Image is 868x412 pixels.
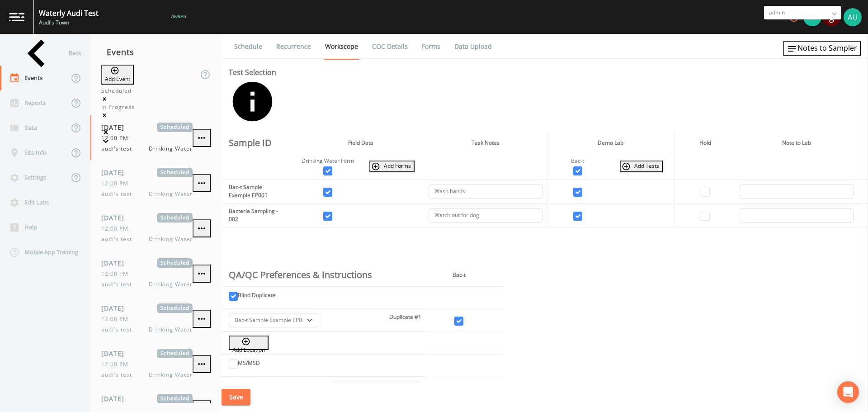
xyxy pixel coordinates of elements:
[453,34,493,59] a: Data Upload
[101,394,131,403] span: [DATE]
[300,157,355,165] div: Drinking Water Form
[101,145,137,153] span: audi's test
[275,34,312,59] a: Recurrence
[222,389,250,406] button: Save
[157,123,193,132] span: Scheduled
[101,360,134,369] span: 12:00 PM
[157,394,193,403] span: Scheduled
[233,34,264,59] a: Schedule
[324,34,359,60] a: Workscope
[9,13,24,21] img: logo
[222,180,288,204] td: Bac-t Sample Example EP001
[101,326,137,334] span: audi's test
[551,157,605,165] div: Bac-t
[157,349,193,358] span: Scheduled
[101,168,131,177] span: [DATE]
[101,180,134,188] span: 12:00 PM
[101,95,211,103] div: Remove Scheduled
[149,326,193,334] span: Drinking Water
[222,204,288,227] td: Bacteria Sampling - 002
[837,381,859,403] div: Open Intercom Messenger
[101,303,131,313] span: [DATE]
[620,161,663,172] button: Add Tests
[157,303,193,313] span: Scheduled
[101,123,131,132] span: [DATE]
[222,264,425,286] th: QA/QC Preferences & Instructions
[101,371,137,379] span: audi's test
[101,111,211,119] div: Remove In Progress
[101,315,134,323] span: 12:00 PM
[101,213,131,223] span: [DATE]
[157,168,193,177] span: Scheduled
[841,8,843,19] div: l
[157,258,193,268] span: Scheduled
[101,87,211,95] div: Scheduled
[764,6,840,19] div: admin
[222,309,425,331] td: Duplicate #1
[369,161,415,172] button: Add Forms
[101,65,134,85] button: Add Event
[674,133,736,153] th: Hold
[420,34,442,59] a: Forms
[547,133,674,153] th: Demo Lab
[39,8,99,19] div: Waterly Audi Test
[101,103,211,111] div: In Progress
[797,43,857,53] span: Notes to Sampler
[736,133,857,153] th: Note to Lab
[229,67,276,125] div: Test Selection
[425,133,547,153] th: Task Notes
[238,359,260,367] label: MS/MSD
[371,34,409,59] a: COC Details
[90,41,222,63] div: Events
[101,349,131,358] span: [DATE]
[149,190,193,198] span: Drinking Water
[157,213,193,223] span: Scheduled
[149,280,193,289] span: Drinking Water
[222,133,288,153] th: Sample ID
[844,8,862,26] img: 493c9c74d1221f88e72fa849d039e381
[101,270,134,278] span: 12:00 PM
[101,190,137,198] span: audi's test
[425,264,493,286] th: Bac-t
[229,78,276,125] svg: In this section you'll be able to select the analytical test to run, based on the media type, and...
[101,235,137,243] span: audi's test
[841,8,844,26] div: lsharp@waterly.com
[296,133,425,153] th: Field Data
[39,19,99,27] div: Audi's Town
[238,291,276,299] label: Blind Duplicate
[229,336,269,350] button: Add Location
[149,145,193,153] span: Drinking Water
[101,280,137,289] span: audi's test
[101,258,131,268] span: [DATE]
[149,235,193,243] span: Drinking Water
[149,371,193,379] span: Drinking Water
[171,13,186,19] div: Invited
[101,134,134,142] span: 12:00 PM
[101,225,134,233] span: 12:00 PM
